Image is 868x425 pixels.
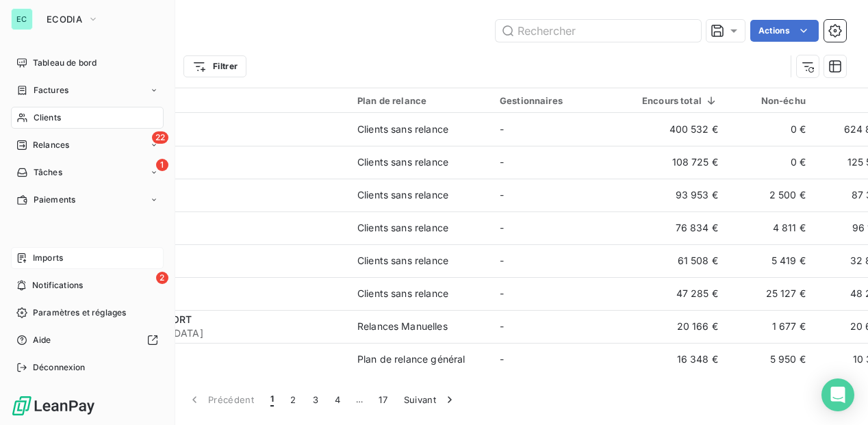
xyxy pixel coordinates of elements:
[726,277,814,310] td: 25 127 €
[33,57,97,69] span: Tableau de bord
[726,244,814,277] td: 5 419 €
[726,113,814,146] td: 0 €
[500,95,626,106] div: Gestionnaires
[500,156,504,168] span: -
[357,287,448,300] div: Clients sans relance
[726,310,814,343] td: 1 677 €
[11,79,164,101] a: Factures
[34,112,61,124] span: Clients
[94,359,341,373] span: 9EDF00
[11,134,164,156] a: 22Relances
[152,131,168,144] span: 22
[34,194,75,206] span: Paiements
[47,14,82,25] span: ECODIA
[11,302,164,324] a: Paramètres et réglages
[11,52,164,74] a: Tableau de bord
[33,252,63,264] span: Imports
[94,195,341,209] span: 9CME00
[357,123,448,136] div: Clients sans relance
[348,389,370,411] span: …
[357,155,448,169] div: Clients sans relance
[634,113,726,146] td: 400 532 €
[634,211,726,244] td: 76 834 €
[357,320,448,333] div: Relances Manuelles
[94,162,341,176] span: 9SODIF
[735,95,806,106] div: Non-échu
[500,123,504,135] span: -
[357,352,465,366] div: Plan de relance général
[156,159,168,171] span: 1
[496,20,701,42] input: Rechercher
[726,179,814,211] td: 2 500 €
[11,247,164,269] a: Imports
[33,361,86,374] span: Déconnexion
[357,221,448,235] div: Clients sans relance
[726,211,814,244] td: 4 811 €
[11,329,164,351] a: Aide
[370,385,396,414] button: 17
[357,188,448,202] div: Clients sans relance
[821,378,854,411] div: Open Intercom Messenger
[11,395,96,417] img: Logo LeanPay
[327,385,348,414] button: 4
[11,8,33,30] div: EC
[11,107,164,129] a: Clients
[357,95,483,106] div: Plan de relance
[11,189,164,211] a: Paiements
[94,129,341,143] span: 9MECOV
[726,343,814,376] td: 5 950 €
[750,20,819,42] button: Actions
[634,277,726,310] td: 47 285 €
[33,139,69,151] span: Relances
[500,320,504,332] span: -
[500,287,504,299] span: -
[282,385,304,414] button: 2
[357,254,448,268] div: Clients sans relance
[262,385,282,414] button: 1
[500,189,504,201] span: -
[500,353,504,365] span: -
[270,393,274,407] span: 1
[634,244,726,277] td: 61 508 €
[634,343,726,376] td: 16 348 €
[634,146,726,179] td: 108 725 €
[634,179,726,211] td: 93 953 €
[156,272,168,284] span: 2
[94,326,341,340] span: [DEMOGRAPHIC_DATA]
[34,166,62,179] span: Tâches
[305,385,327,414] button: 3
[33,307,126,319] span: Paramètres et réglages
[642,95,718,106] div: Encours total
[34,84,68,96] span: Factures
[396,385,465,414] button: Suivant
[634,310,726,343] td: 20 166 €
[94,261,341,274] span: 9MELTO
[94,294,341,307] span: 9DOLCA
[179,385,262,414] button: Précédent
[500,222,504,233] span: -
[32,279,83,292] span: Notifications
[183,55,246,77] button: Filtrer
[500,255,504,266] span: -
[33,334,51,346] span: Aide
[94,228,341,242] span: 9BAROM
[11,162,164,183] a: 1Tâches
[726,146,814,179] td: 0 €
